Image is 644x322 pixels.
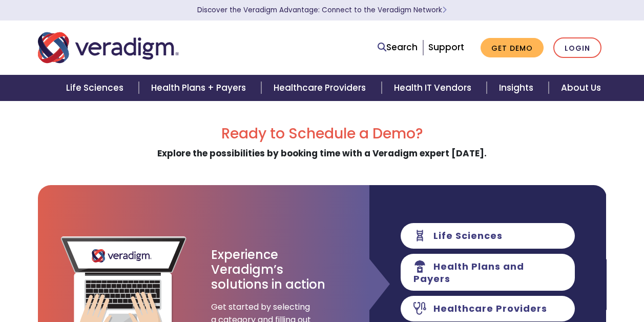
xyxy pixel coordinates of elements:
[197,5,447,15] a: Discover the Veradigm Advantage: Connect to the Veradigm NetworkLearn More
[54,75,139,101] a: Life Sciences
[38,31,179,65] img: Veradigm logo
[139,75,261,101] a: Health Plans + Payers
[378,41,418,54] a: Search
[157,147,487,159] strong: Explore the possibilities by booking time with a Veradigm expert [DATE].
[487,75,549,101] a: Insights
[211,248,326,292] h3: Experience Veradigm’s solutions in action
[428,41,464,53] a: Support
[553,37,601,58] a: Login
[549,75,613,101] a: About Us
[442,5,447,15] span: Learn More
[38,125,607,143] h2: Ready to Schedule a Demo?
[382,75,487,101] a: Health IT Vendors
[261,75,381,101] a: Healthcare Providers
[481,38,544,58] a: Get Demo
